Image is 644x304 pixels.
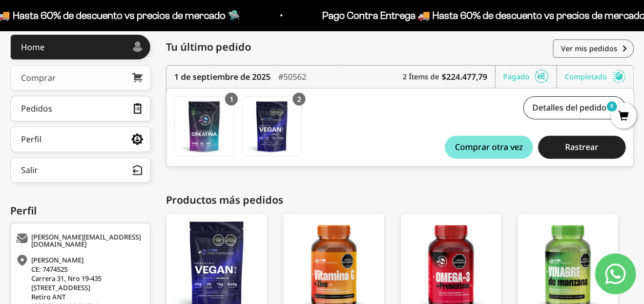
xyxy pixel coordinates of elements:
mark: 0 [606,100,618,113]
div: [PERSON_NAME][EMAIL_ADDRESS][DOMAIN_NAME] [16,233,142,248]
div: Completado [565,66,626,88]
span: Comprar otra vez [454,143,523,151]
img: Translation missing: es.Proteína Vegana - Vainilla 2lb [242,97,301,156]
div: Productos más pedidos [166,192,634,208]
div: 2 Ítems de [403,66,495,88]
div: 2 [293,93,305,105]
div: Perfil [21,135,41,143]
a: Perfil [10,126,151,152]
a: Ver mis pedidos [553,39,634,58]
div: Perfil [10,203,151,219]
button: Comprar otra vez [445,136,532,159]
div: Salir [21,166,38,174]
time: 1 de septiembre de 2025 [174,71,271,83]
div: 1 [225,93,238,105]
a: 0 [611,111,636,122]
a: Creatina Monohidrato [174,96,234,156]
a: Detalles del pedido [523,96,626,119]
span: Mi cuenta [559,11,634,32]
img: Translation missing: es.Creatina Monohidrato [175,97,234,156]
a: Pedidos [10,96,151,121]
div: Pagado [503,66,557,88]
span: Tu último pedido [166,39,251,55]
div: Pedidos [21,104,52,113]
button: Rastrear [538,136,626,159]
span: Rastrear [565,143,598,151]
b: $224.477,79 [442,71,487,83]
div: Home [21,43,45,51]
button: Salir [10,157,151,183]
div: Comprar [21,74,56,82]
a: Home [10,34,151,60]
div: #50562 [278,66,306,88]
a: Comprar [10,65,151,91]
a: Proteína Vegana - Vainilla 2lb [242,96,302,156]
